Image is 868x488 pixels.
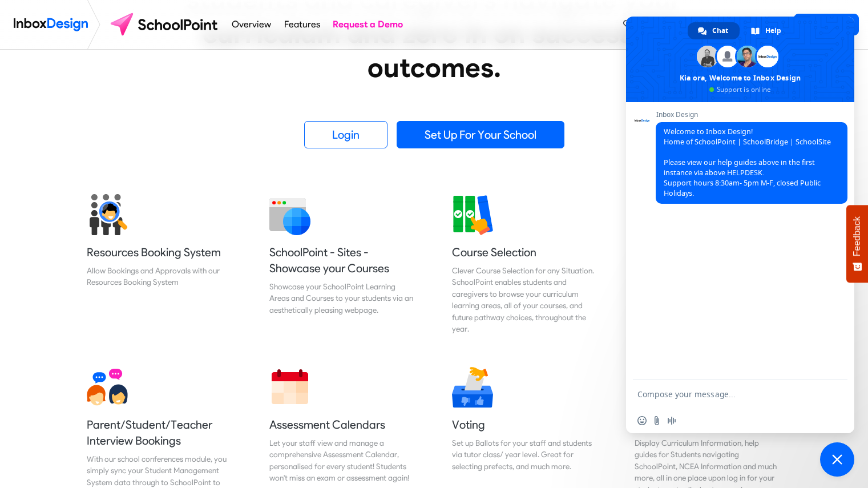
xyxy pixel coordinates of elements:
a: Resources Booking System Allow Bookings and Approvals with our Resources Booking System [78,185,243,348]
a: Overview [229,13,274,36]
span: Help [765,22,781,39]
img: 2022_01_17_icon_voting.svg [452,366,493,408]
a: Course Selection Clever Course Selection for any Situation. SchoolPoint enables students and care... [443,185,608,348]
span: Audio message [667,416,676,425]
div: Let your staff view and manage a comprehensive Assessment Calendar, personalised for every studen... [269,437,417,484]
span: Chat [712,22,728,39]
img: schoolpoint logo [105,11,225,38]
a: Request a Demo [330,13,406,36]
h5: Resources Booking System [87,244,234,260]
a: NCEA & At-Risk Student Tracking With SchoolPoint's At-Risk Student Tools, you can track Students ... [625,185,791,348]
button: Feedback - Show survey [846,205,868,283]
a: About [750,13,781,36]
img: 2022_01_17_icon_student_search.svg [87,194,128,235]
div: Chat [688,22,740,39]
div: Allow Bookings and Approvals with our Resources Booking System [87,265,234,288]
a: Set Up For Your School [397,121,564,148]
a: Features [281,13,323,36]
span: Feedback [852,216,862,256]
h5: Assessment Calendars [269,417,417,433]
h5: Parent/Student/Teacher Interview Bookings [87,417,234,449]
div: Close chat [820,442,854,477]
a: Login [304,121,387,148]
div: Help [741,22,793,39]
div: Set up Ballots for your staff and students via tutor class/ year level. Great for selecting prefe... [452,437,599,472]
h5: SchoolPoint - Sites - Showcase your Courses [269,244,417,276]
img: 2022_01_13_icon_calendar.svg [269,366,310,408]
a: Help [704,13,744,36]
a: Products [641,13,698,36]
span: Insert an emoji [637,416,647,425]
h5: Course Selection [452,244,599,260]
a: SchoolPoint - Sites - Showcase your Courses Showcase your SchoolPoint Learning Areas and Courses ... [260,185,426,348]
img: 2022_01_12_icon_website.svg [269,194,310,235]
img: 2022_01_13_icon_course_selection.svg [452,194,493,235]
span: Welcome to Inbox Design! Home of SchoolPoint | SchoolBridge | SchoolSite Please view our help gui... [664,127,831,198]
img: 2022_01_13_icon_conversation.svg [87,366,128,408]
div: Showcase your SchoolPoint Learning Areas and Courses to your students via an aesthetically pleasi... [269,281,417,316]
textarea: Compose your message... [637,389,818,400]
span: Inbox Design [656,111,847,119]
span: Send a file [652,416,661,425]
div: Clever Course Selection for any Situation. SchoolPoint enables students and caregivers to browse ... [452,265,599,334]
a: Contact Us [794,14,859,35]
h5: Voting [452,417,599,433]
